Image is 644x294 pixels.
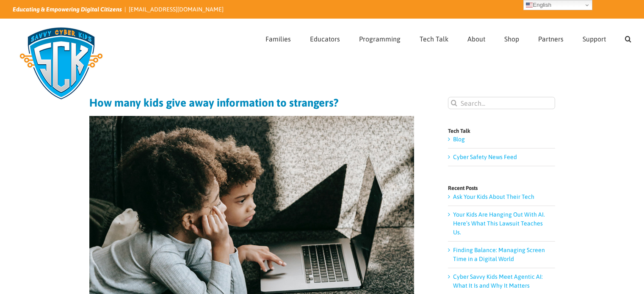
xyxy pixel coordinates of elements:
[265,36,291,42] span: Families
[129,6,224,13] a: [EMAIL_ADDRESS][DOMAIN_NAME]
[13,21,110,106] img: Savvy Cyber Kids Logo
[526,2,533,8] img: en
[420,36,448,42] span: Tech Talk
[538,19,564,56] a: Partners
[504,36,519,42] span: Shop
[625,19,631,56] a: Search
[359,36,401,42] span: Programming
[448,97,460,109] input: Search
[13,6,122,13] i: Educating & Empowering Digital Citizens
[310,36,340,42] span: Educators
[448,97,555,109] input: Search...
[448,128,555,134] h4: Tech Talk
[265,19,631,56] nav: Main Menu
[453,154,517,160] a: Cyber Safety News Feed
[467,36,485,42] span: About
[448,185,555,191] h4: Recent Posts
[453,193,534,200] a: Ask Your Kids About Their Tech
[583,36,606,42] span: Support
[453,247,545,262] a: Finding Balance: Managing Screen Time in a Digital World
[420,19,448,56] a: Tech Talk
[310,19,340,56] a: Educators
[453,136,465,143] a: Blog
[453,211,545,236] a: Your Kids Are Hanging Out With AI. Here’s What This Lawsuit Teaches Us.
[359,19,401,56] a: Programming
[538,36,564,42] span: Partners
[89,97,414,109] h1: How many kids give away information to strangers?
[467,19,485,56] a: About
[453,273,543,289] a: Cyber Savvy Kids Meet Agentic AI: What It Is and Why It Matters
[265,19,291,56] a: Families
[504,19,519,56] a: Shop
[583,19,606,56] a: Support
